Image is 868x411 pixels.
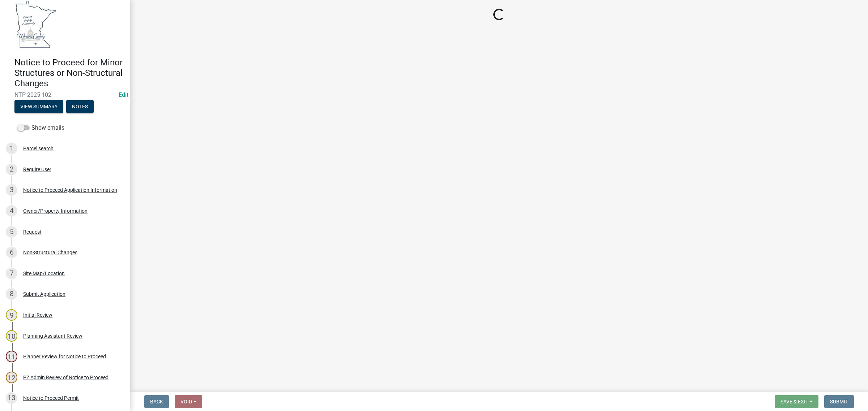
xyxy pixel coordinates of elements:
div: Notice to Proceed Permit [23,395,79,401]
div: Parcel search [23,146,54,151]
span: Save & Exit [780,399,808,404]
div: Planner Review for Notice to Proceed [23,354,106,359]
div: 10 [6,330,17,342]
wm-modal-confirm: Notes [66,104,94,110]
div: 8 [6,288,17,300]
button: Submit [824,395,854,408]
div: Request [23,229,42,234]
a: Edit [119,91,128,98]
div: 12 [6,372,17,383]
div: PZ Admin Review of Notice to Proceed [23,375,109,380]
div: 6 [6,247,17,258]
div: Notice to Proceed Application Information [23,187,117,192]
button: View Summary [14,100,63,113]
div: 2 [6,164,17,175]
div: 13 [6,392,17,404]
wm-modal-confirm: Edit Application Number [119,91,128,98]
wm-modal-confirm: Summary [14,104,63,110]
button: Back [144,395,169,408]
div: Submit Application [23,291,65,297]
div: Owner/Property Information [23,208,88,213]
div: Require User [23,167,51,172]
div: 11 [6,351,17,362]
div: 9 [6,309,17,321]
h4: Notice to Proceed for Minor Structures or Non-Structural Changes [14,57,124,88]
span: Back [150,399,163,404]
label: Show emails [17,124,64,132]
button: Save & Exit [775,395,818,408]
div: Planning Assistant Review [23,333,82,338]
div: 1 [6,143,17,154]
div: 3 [6,184,17,196]
div: 7 [6,268,17,279]
span: NTP-2025-102 [14,91,116,98]
span: Submit [830,399,848,404]
div: 4 [6,205,17,217]
div: Initial Review [23,312,52,317]
button: Void [175,395,202,408]
div: Non-Structural Changes [23,250,77,255]
span: Void [180,399,192,404]
button: Notes [66,100,94,113]
div: 5 [6,226,17,238]
div: Site Map/Location [23,271,65,276]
